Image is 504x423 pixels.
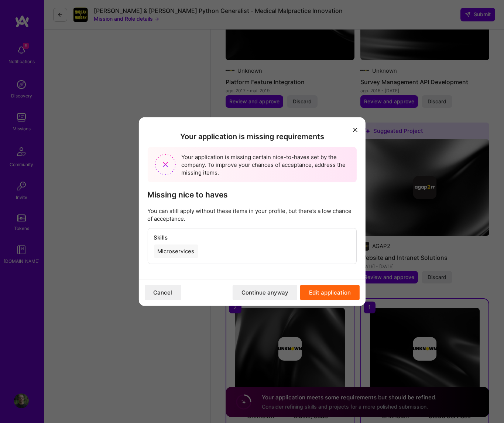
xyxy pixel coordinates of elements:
[155,154,175,175] img: Missing requirements
[300,285,360,300] button: Edit application
[138,117,365,306] div: modal
[144,285,181,300] button: Cancel
[154,234,350,241] h4: Skills
[353,127,357,132] i: icon Close
[147,207,356,222] p: You can still apply without these items in your profile, but there’s a low chance of acceptance.
[147,190,356,199] h3: Missing nice to haves
[147,147,356,182] div: Your application is missing certain nice-to-haves set by the company. To improve your chances of ...
[147,132,356,141] h2: Your application is missing requirements
[233,285,297,300] button: Continue anyway
[154,244,198,258] div: Microservices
